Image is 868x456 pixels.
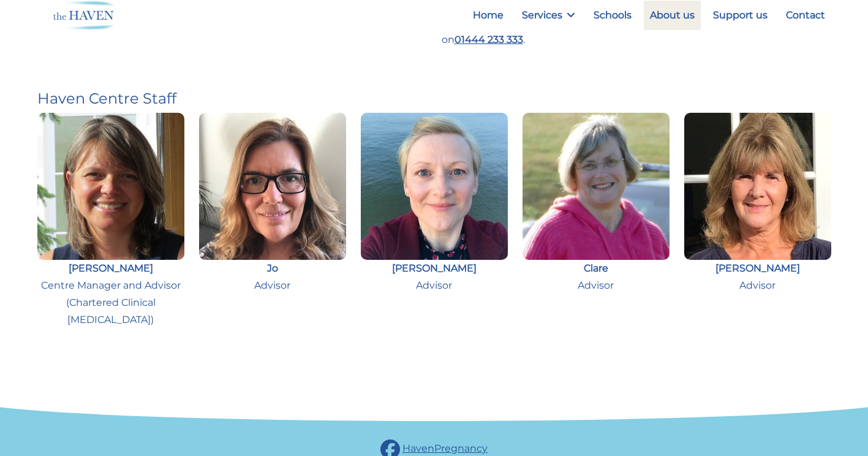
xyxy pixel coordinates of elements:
[199,113,346,260] img: Jo - The Haven Centre Advisor
[37,90,831,108] h3: Haven Centre Staff
[361,113,508,260] img: Kate - The Haven Centre Advisor
[587,1,638,30] a: Schools
[707,1,774,30] a: Support us
[684,260,831,294] p: Advisor
[69,262,153,274] strong: [PERSON_NAME]
[780,1,831,30] a: Contact
[584,262,608,274] strong: Clare
[684,113,831,260] img: Clare - The Haven Centre Advisor
[392,262,477,274] strong: [PERSON_NAME]
[516,1,581,30] a: Services
[715,262,800,274] strong: [PERSON_NAME]
[361,260,508,294] p: Advisor
[199,260,346,294] p: Advisor
[455,34,523,45] a: 01444 233 333
[267,262,278,274] strong: Jo
[37,113,184,260] img: Caroline - The Haven Centre Manager
[644,1,701,30] a: About us
[37,260,184,329] p: Centre Manager and Advisor (Chartered Clinical [MEDICAL_DATA])
[523,260,670,294] p: Advisor
[523,113,670,260] img: Clare - The Haven Centre Advisor
[402,443,488,454] a: HavenPregnancy
[467,1,510,30] a: Home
